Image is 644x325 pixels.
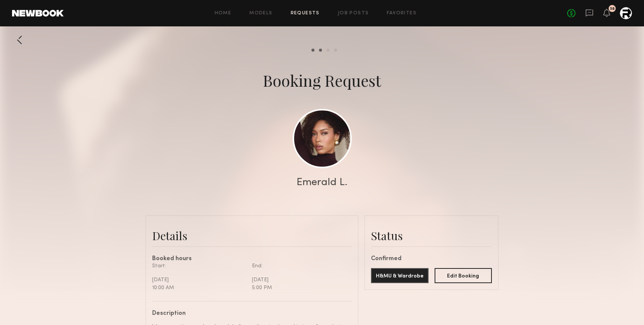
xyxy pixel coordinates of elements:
[152,256,352,262] div: Booked hours
[252,284,346,292] div: 5:00 PM
[296,177,348,188] div: Emerald L.
[152,311,346,317] div: Description
[152,262,246,270] div: Start:
[610,7,615,11] div: 38
[252,276,346,284] div: [DATE]
[371,228,492,243] div: Status
[252,262,346,270] div: End:
[435,268,492,283] button: Edit Booking
[263,70,381,91] div: Booking Request
[215,11,232,16] a: Home
[152,228,352,243] div: Details
[291,11,320,16] a: Requests
[371,256,492,262] div: Confirmed
[338,11,369,16] a: Job Posts
[387,11,417,16] a: Favorites
[152,276,246,284] div: [DATE]
[371,268,429,283] button: H&MU & Wardrobe
[249,11,272,16] a: Models
[152,284,246,292] div: 10:00 AM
